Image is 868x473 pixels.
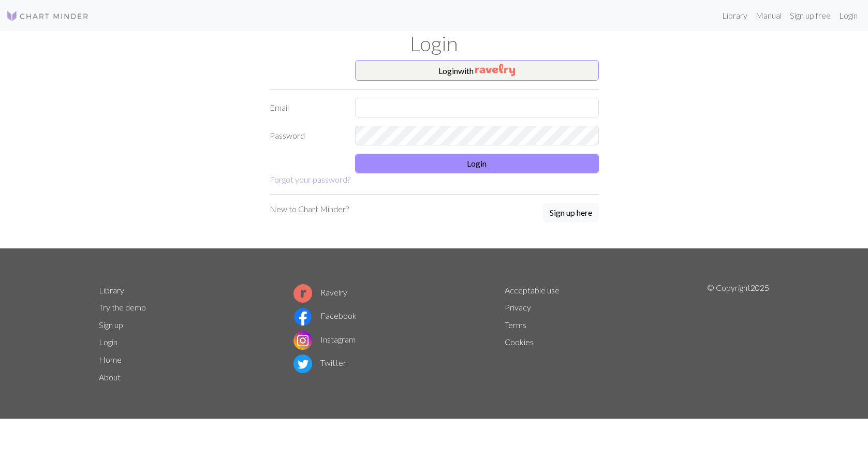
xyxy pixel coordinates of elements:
[293,311,357,320] a: Facebook
[543,203,599,224] a: Sign up here
[293,284,312,303] img: Ravelry logo
[263,98,349,117] label: Email
[293,307,312,326] img: Facebook logo
[293,334,356,344] a: Instagram
[293,354,312,373] img: Twitter logo
[293,287,347,297] a: Ravelry
[752,5,786,26] a: Manual
[93,31,776,56] h1: Login
[543,203,599,223] button: Sign up here
[505,285,560,295] a: Acceptable use
[505,302,531,312] a: Privacy
[263,126,349,145] label: Password
[293,331,312,350] img: Instagram logo
[270,174,350,184] a: Forgot your password?
[355,60,599,81] button: Loginwith
[99,354,122,364] a: Home
[707,282,769,386] p: © Copyright 2025
[355,154,599,173] button: Login
[99,302,146,312] a: Try the demo
[99,285,124,295] a: Library
[293,358,346,367] a: Twitter
[99,320,123,330] a: Sign up
[270,203,349,215] p: New to Chart Minder?
[505,337,534,347] a: Cookies
[99,337,117,347] a: Login
[718,5,752,26] a: Library
[6,10,89,22] img: Logo
[505,320,526,330] a: Terms
[835,5,862,26] a: Login
[99,372,121,382] a: About
[786,5,835,26] a: Sign up free
[475,64,515,76] img: Ravelry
